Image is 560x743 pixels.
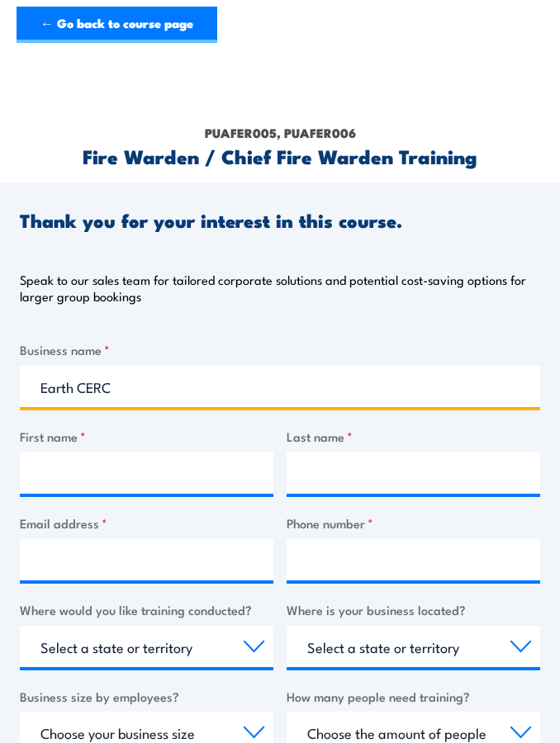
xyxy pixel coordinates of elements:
[20,272,540,305] p: Speak to our sales team for tailored corporate solutions and potential cost-saving options for la...
[20,427,273,446] label: First name
[287,687,540,706] label: How many people need training?
[20,147,540,164] h2: Fire Warden / Chief Fire Warden Training
[20,124,540,142] p: PUAFER005, PUAFER006
[287,513,540,532] label: Phone number
[287,427,540,446] label: Last name
[287,600,540,619] label: Where is your business located?
[20,600,273,619] label: Where would you like training conducted?
[20,687,273,706] label: Business size by employees?
[20,340,540,359] label: Business name
[20,211,402,230] h3: Thank you for your interest in this course.
[17,7,217,43] a: ← Go back to course page
[20,513,273,532] label: Email address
